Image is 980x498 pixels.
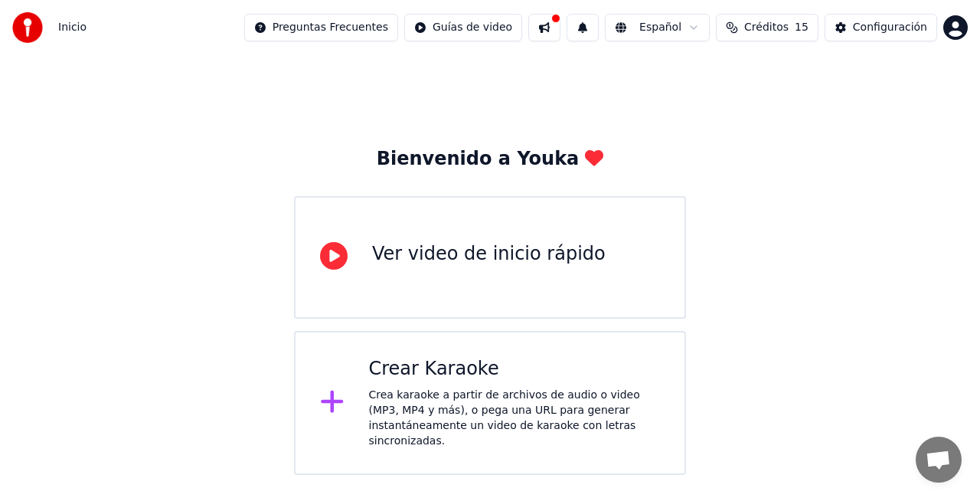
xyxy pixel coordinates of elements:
nav: breadcrumb [58,20,87,35]
div: Ver video de inicio rápido [372,242,606,267]
div: Crea karaoke a partir de archivos de audio o video (MP3, MP4 y más), o pega una URL para generar ... [369,388,661,449]
div: Chat abierto [916,437,962,483]
div: Configuración [853,20,927,35]
div: Bienvenido a Youka [377,147,604,172]
button: Créditos15 [716,14,818,41]
span: Inicio [58,20,87,35]
span: 15 [795,20,808,35]
button: Configuración [825,14,937,41]
button: Guías de video [404,14,522,41]
span: Créditos [744,20,789,35]
button: Preguntas Frecuentes [244,14,398,41]
img: youka [12,12,43,43]
div: Crear Karaoke [369,357,661,382]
